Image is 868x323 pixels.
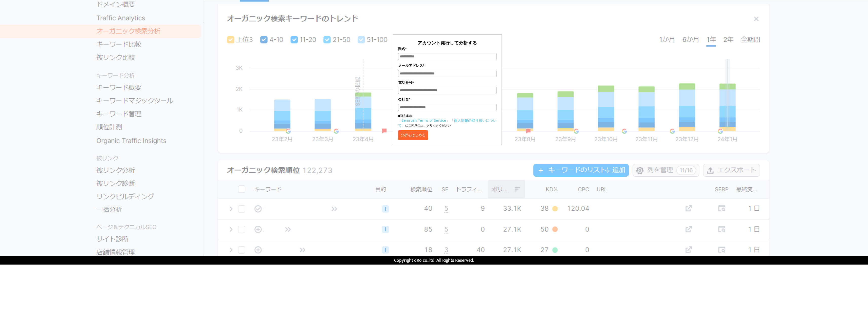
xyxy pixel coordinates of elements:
button: 分析をはじめる [398,130,428,140]
span: Copyright oRo co.,ltd. All Rights Reserved. [394,257,474,263]
a: 「Semrush Terms of Service」 [398,118,450,123]
a: 「個人情報の取り扱いについて」 [398,118,496,128]
label: 電話番号* [398,80,496,85]
label: メールアドレス* [398,63,496,68]
span: アカウント発行して分析する [418,40,477,46]
p: ■同意事項 にご同意の上、クリックください [398,114,496,128]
